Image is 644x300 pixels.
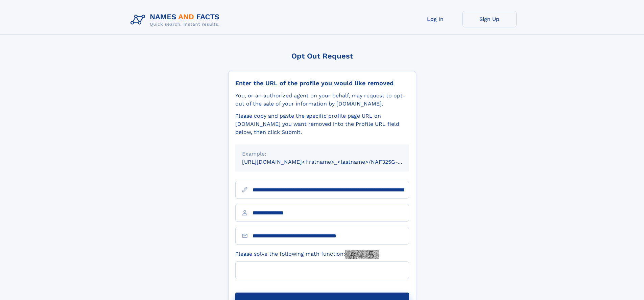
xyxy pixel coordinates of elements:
[235,92,409,108] div: You, or an authorized agent on your behalf, may request to opt-out of the sale of your informatio...
[228,52,416,60] div: Opt Out Request
[462,11,517,27] a: Sign Up
[235,79,409,87] div: Enter the URL of the profile you would like removed
[128,11,225,29] img: Logo Names and Facts
[235,250,379,259] label: Please solve the following math function:
[242,159,422,165] small: [URL][DOMAIN_NAME]<firstname>_<lastname>/NAF325G-xxxxxxxx
[235,112,409,136] div: Please copy and paste the specific profile page URL on [DOMAIN_NAME] you want removed into the Pr...
[242,150,402,158] div: Example:
[408,11,462,27] a: Log In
